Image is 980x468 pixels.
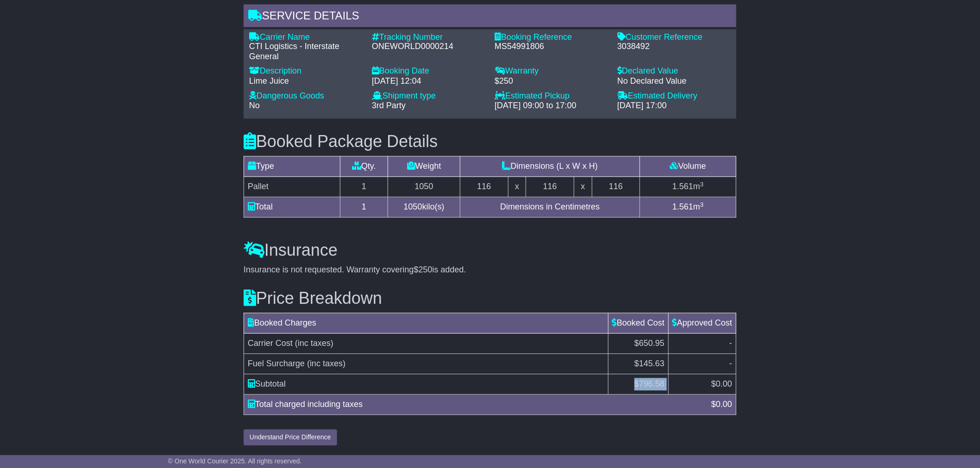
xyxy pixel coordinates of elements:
span: 796.58 [639,380,665,389]
td: Volume [640,157,736,177]
td: Pallet [244,177,340,197]
div: Insurance is not requested. Warranty covering is added. [244,265,736,276]
button: Understand Price Difference [244,430,337,446]
h3: Booked Package Details [244,133,736,151]
div: Booking Reference [495,32,608,43]
div: Carrier Name [249,32,363,43]
td: $ [668,375,736,395]
div: $250 [495,77,608,87]
span: 1.561 [672,203,693,212]
span: $650.95 [634,339,665,348]
div: Declared Value [617,67,731,77]
div: Estimated Pickup [495,92,608,102]
div: Description [249,67,363,77]
div: Shipment type [372,92,485,102]
div: CTI Logistics - Interstate General [249,42,363,62]
span: © One World Courier 2025. All rights reserved. [168,457,302,465]
span: 1.561 [672,182,693,191]
td: kilo(s) [388,197,460,218]
td: 1050 [388,177,460,197]
div: 3038492 [617,42,731,52]
td: Qty. [340,157,388,177]
div: No Declared Value [617,77,731,87]
span: (inc taxes) [295,339,333,348]
td: Booked Cost [608,314,668,334]
h3: Insurance [244,241,736,260]
div: [DATE] 09:00 to 17:00 [495,101,608,111]
td: 1 [340,177,388,197]
div: Dangerous Goods [249,92,363,102]
td: Booked Charges [244,314,609,334]
span: Carrier Cost [248,339,293,348]
td: 116 [526,177,574,197]
span: No [249,101,260,111]
td: Dimensions (L x W x H) [460,157,640,177]
div: Lime Juice [249,77,363,87]
span: Fuel Surcharge [248,359,305,369]
td: 116 [592,177,640,197]
td: Weight [388,157,460,177]
span: - [729,339,732,348]
td: Dimensions in Centimetres [460,197,640,218]
div: [DATE] 17:00 [617,101,731,111]
span: - [729,359,732,369]
span: (inc taxes) [307,359,346,369]
div: Total charged including taxes [243,399,707,411]
div: MS54991806 [495,42,608,52]
div: Estimated Delivery [617,92,731,102]
div: Tracking Number [372,32,485,43]
td: x [508,177,526,197]
div: ONEWORLD0000214 [372,42,485,52]
td: 1 [340,197,388,218]
td: 116 [460,177,509,197]
td: x [574,177,592,197]
span: 3rd Party [372,101,406,111]
span: $145.63 [634,359,665,369]
div: Service Details [244,5,736,30]
td: Subtotal [244,375,609,395]
td: Type [244,157,340,177]
td: Approved Cost [668,314,736,334]
h3: Price Breakdown [244,289,736,308]
span: 0.00 [716,400,732,409]
div: Booking Date [372,67,485,77]
div: $ [707,399,737,411]
td: m [640,197,736,218]
sup: 3 [700,181,704,188]
div: Customer Reference [617,32,731,43]
td: $ [608,375,668,395]
div: [DATE] 12:04 [372,77,485,87]
td: Total [244,197,340,218]
td: m [640,177,736,197]
sup: 3 [700,202,704,209]
span: $250 [414,265,433,275]
div: Warranty [495,67,608,77]
span: 1050 [404,203,422,212]
span: 0.00 [716,380,732,389]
